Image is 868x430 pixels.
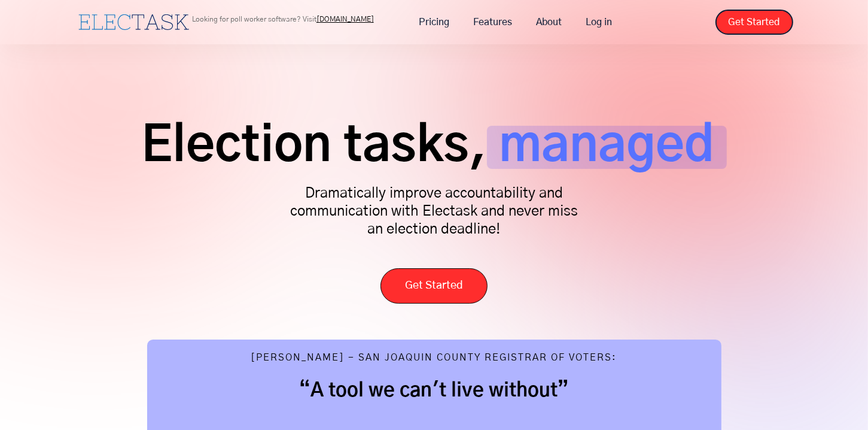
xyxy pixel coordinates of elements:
[461,10,524,35] a: Features
[141,126,487,169] span: Election tasks,
[75,11,192,33] a: home
[285,184,584,238] p: Dramatically improve accountability and communication with Electask and never miss an election de...
[524,10,574,35] a: About
[487,126,727,169] span: managed
[380,268,488,304] a: Get Started
[316,16,374,23] a: [DOMAIN_NAME]
[715,10,793,35] a: Get Started
[192,16,374,23] p: Looking for poll worker software? Visit
[171,378,698,402] h2: “A tool we can't live without”
[407,10,461,35] a: Pricing
[574,10,624,35] a: Log in
[251,352,617,367] div: [PERSON_NAME] - San Joaquin County Registrar of Voters:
